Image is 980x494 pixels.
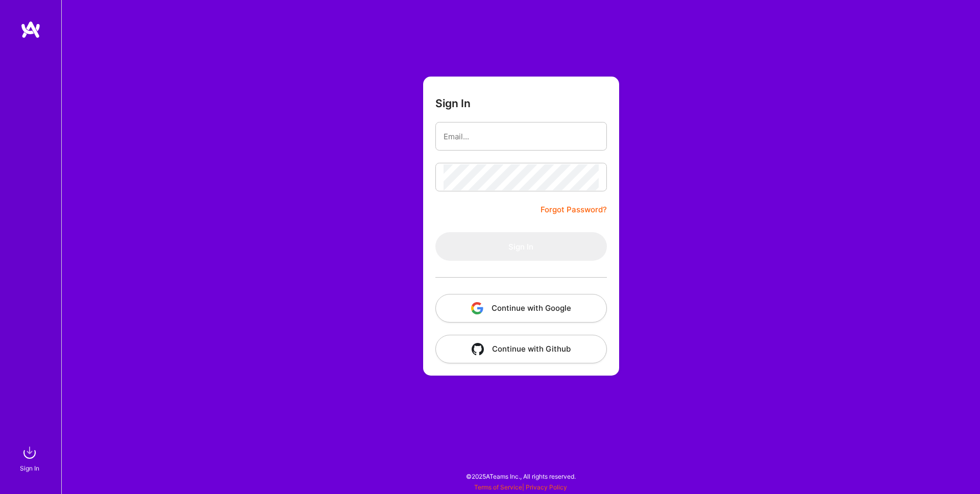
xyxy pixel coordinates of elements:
[526,483,567,491] a: Privacy Policy
[474,483,567,491] span: |
[20,463,39,474] div: Sign In
[435,97,471,110] h3: Sign In
[435,294,607,323] button: Continue with Google
[19,442,40,463] img: sign in
[471,302,483,314] img: icon
[541,204,607,216] a: Forgot Password?
[435,232,607,261] button: Sign In
[435,335,607,363] button: Continue with Github
[21,442,40,474] a: sign inSign In
[444,123,599,150] input: Email...
[474,483,522,491] a: Terms of Service
[20,20,41,39] img: logo
[61,463,980,489] div: © 2025 ATeams Inc., All rights reserved.
[472,343,484,355] img: icon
